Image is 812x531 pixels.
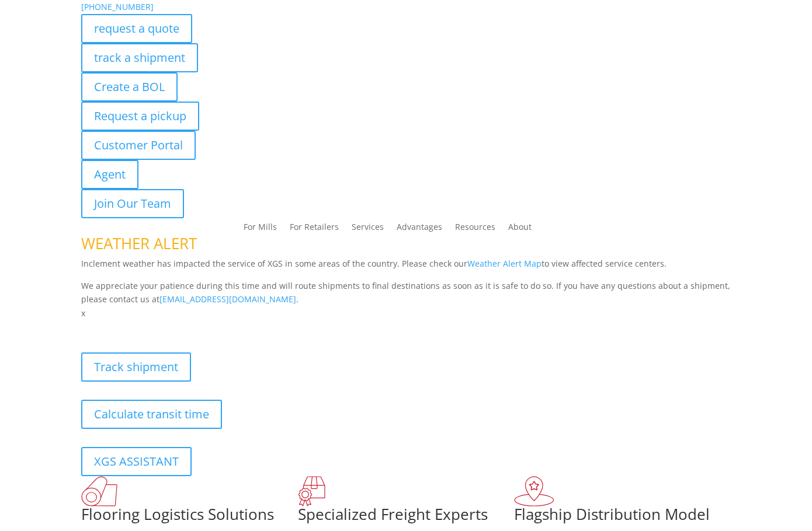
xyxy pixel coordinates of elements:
[81,102,199,131] a: Request a pickup
[397,223,442,236] a: Advantages
[514,476,554,506] img: xgs-icon-flagship-distribution-model-red
[81,257,731,279] p: Inclement weather has impacted the service of XGS in some areas of the country. Please check our ...
[81,160,138,189] a: Agent
[81,322,342,333] b: Visibility, transparency, and control for your entire supply chain.
[81,131,196,160] a: Customer Portal
[81,189,184,218] a: Join Our Team
[508,223,532,236] a: About
[81,400,222,429] a: Calculate transit time
[81,43,198,72] a: track a shipment
[81,14,192,43] a: request a quote
[244,223,277,236] a: For Mills
[81,476,117,506] img: xgs-icon-total-supply-chain-intelligence-red
[81,1,154,12] a: [PHONE_NUMBER]
[159,294,296,305] a: [EMAIL_ADDRESS][DOMAIN_NAME]
[467,258,542,269] a: Weather Alert Map
[81,306,731,320] p: x
[290,223,339,236] a: For Retailers
[298,476,325,506] img: xgs-icon-focused-on-flooring-red
[514,506,731,527] h1: Flagship Distribution Model
[81,233,197,254] span: WEATHER ALERT
[298,506,515,527] h1: Specialized Freight Experts
[81,506,298,527] h1: Flooring Logistics Solutions
[81,352,191,382] a: Track shipment
[352,223,384,236] a: Services
[81,72,178,102] a: Create a BOL
[455,223,495,236] a: Resources
[81,447,192,476] a: XGS ASSISTANT
[81,279,731,307] p: We appreciate your patience during this time and will route shipments to final destinations as so...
